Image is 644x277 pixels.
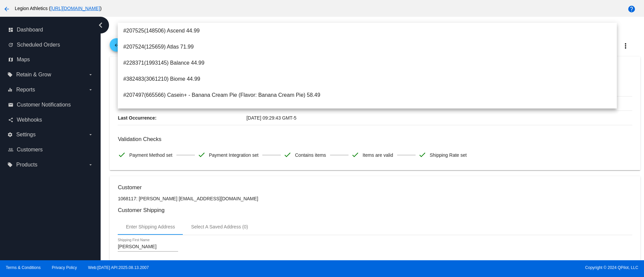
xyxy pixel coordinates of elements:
span: #228371(1993145) Balance 44.99 [123,55,611,71]
span: #207525(148506) Ascend 44.99 [123,23,611,39]
span: Retain & Grow [16,72,51,78]
div: Select A Saved Address (0) [191,224,248,229]
span: Customers [17,147,43,153]
span: Webhooks [17,117,42,123]
i: arrow_drop_down [88,132,93,137]
h3: Customer [118,184,632,191]
p: Last Occurrence: [118,111,246,125]
span: Copyright © 2024 QPilot, LLC [328,265,638,270]
div: Enter Shipping Address [126,224,175,229]
span: #207524(125659) Atlas 71.99 [123,39,611,55]
mat-icon: check [351,151,359,159]
h3: Customer Shipping [118,207,632,213]
mat-icon: check [118,151,126,159]
a: [URL][DOMAIN_NAME] [51,6,100,11]
mat-icon: arrow_back [112,43,120,51]
a: Dashboard [120,20,149,30]
span: Shipping Rate set [430,148,467,162]
span: #382483(3061210) Biome 44.99 [123,71,611,87]
i: arrow_drop_down [88,162,93,167]
i: equalizer [7,87,13,92]
mat-icon: arrow_back [3,5,11,13]
span: Legion Athletics ( ) [15,6,102,11]
a: share Webhooks [8,115,93,125]
a: people_outline Customers [8,144,93,155]
a: Privacy Policy [52,265,77,270]
a: update Scheduled Orders [8,40,93,50]
span: Dashboard [17,27,43,33]
span: Reports [16,87,35,93]
mat-icon: help [628,5,636,13]
i: email [8,102,13,108]
i: settings [7,132,13,137]
span: [DATE] 09:29:43 GMT-5 [247,115,297,121]
span: Payment Integration set [209,148,259,162]
a: Scheduled Orders [149,20,191,30]
mat-icon: more_vert [622,42,630,50]
a: Web:[DATE] API:2025.08.13.2007 [88,265,149,270]
input: Shipping First Name [118,244,178,250]
span: Scheduled Orders [17,42,60,48]
mat-icon: check [283,151,291,159]
span: #521481(4323723) Casein+ - Chocolate Peanut Butter (Flavor: Chocolate Peanut Butter) 58.49 [123,103,611,119]
a: map Maps [8,54,93,65]
span: #207497(665566) Casein+ - Banana Cream Pie (Flavor: Banana Cream Pie) 58.49 [123,87,611,103]
p: 1068117: [PERSON_NAME] [EMAIL_ADDRESS][DOMAIN_NAME] [118,196,632,201]
span: Customer Notifications [17,102,71,108]
a: Terms & Conditions [6,265,41,270]
i: local_offer [7,72,13,77]
i: local_offer [7,162,13,167]
h3: Validation Checks [118,136,632,142]
span: Payment Method set [129,148,172,162]
mat-icon: check [418,151,426,159]
i: share [8,117,13,123]
i: arrow_drop_down [88,87,93,92]
i: people_outline [8,147,13,152]
i: arrow_drop_down [88,72,93,77]
span: Maps [17,57,30,63]
i: map [8,57,13,62]
a: dashboard Dashboard [8,24,93,35]
span: Products [16,162,37,168]
span: Contains items [295,148,326,162]
i: update [8,42,13,48]
a: email Customer Notifications [8,99,93,110]
i: dashboard [8,27,13,32]
mat-icon: check [198,151,206,159]
span: Settings [16,132,36,138]
i: chevron_left [95,20,106,30]
span: Items are valid [363,148,393,162]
